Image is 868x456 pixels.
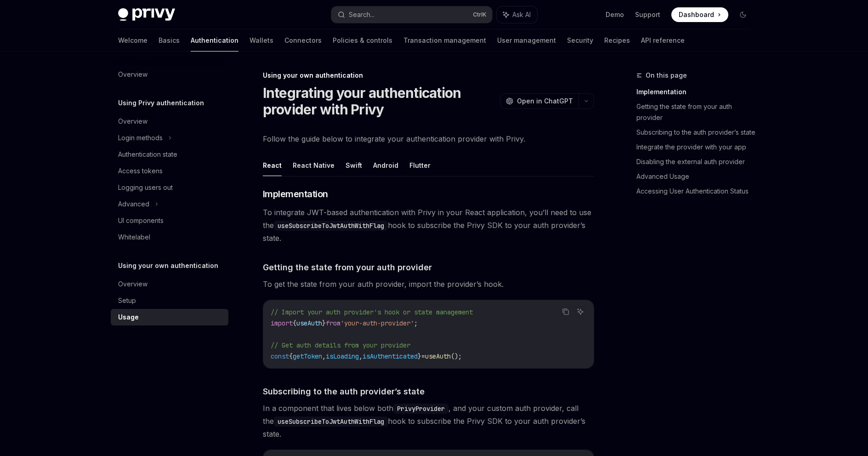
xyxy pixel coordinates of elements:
[274,221,388,231] code: useSubscribeToJwtAuthWithFlag
[118,97,204,108] h5: Using Privy authentication
[359,352,363,360] span: ,
[271,319,293,327] span: import
[403,29,486,51] a: Transaction management
[393,404,448,414] code: PrivyProvider
[574,306,586,318] button: Ask AI
[118,149,177,160] div: Authentication state
[118,182,173,193] div: Logging users out
[567,29,593,51] a: Security
[340,319,414,327] span: 'your-auth-provider'
[293,154,335,176] button: React Native
[118,132,163,143] div: Login methods
[473,11,487,18] span: Ctrl K
[271,341,410,349] span: // Get auth details from your provider
[111,113,228,130] a: Overview
[414,319,418,327] span: ;
[111,146,228,163] a: Authentication state
[118,279,148,290] div: Overview
[118,232,150,243] div: Whitelabel
[118,215,164,226] div: UI components
[326,352,359,360] span: isLoading
[418,352,421,360] span: }
[425,352,451,360] span: useAuth
[111,292,228,309] a: Setup
[263,132,594,145] span: Follow the guide below to integrate your authentication provider with Privy.
[373,154,398,176] button: Android
[517,97,573,106] span: Open in ChatGPT
[263,154,282,176] button: React
[671,7,728,22] a: Dashboard
[159,29,180,51] a: Basics
[293,352,322,360] span: getToken
[641,29,685,51] a: API reference
[636,99,758,125] a: Getting the state from your auth provider
[409,154,431,176] button: Flutter
[346,154,362,176] button: Swift
[118,260,218,271] h5: Using your own authentication
[636,125,758,140] a: Subscribing to the auth provider’s state
[284,29,322,51] a: Connectors
[263,385,425,398] span: Subscribing to the auth provider’s state
[636,169,758,184] a: Advanced Usage
[512,10,531,19] span: Ask AI
[263,71,594,80] div: Using your own authentication
[118,295,136,306] div: Setup
[293,319,296,327] span: {
[500,93,579,109] button: Open in ChatGPT
[118,69,148,80] div: Overview
[497,6,537,23] button: Ask AI
[636,140,758,154] a: Integrate the provider with your app
[118,312,139,323] div: Usage
[111,229,228,245] a: Whitelabel
[118,116,148,127] div: Overview
[118,199,149,210] div: Advanced
[111,309,228,325] a: Usage
[606,10,624,19] a: Demo
[118,165,163,177] div: Access tokens
[322,319,326,327] span: }
[263,206,594,245] span: To integrate JWT-based authentication with Privy in your React application, you’ll need to use th...
[326,319,340,327] span: from
[118,29,148,51] a: Welcome
[263,278,594,291] span: To get the state from your auth provider, import the provider’s hook.
[636,154,758,169] a: Disabling the external auth provider
[635,10,660,19] a: Support
[636,184,758,199] a: Accessing User Authentication Status
[263,188,328,200] span: Implementation
[349,9,374,20] div: Search...
[679,10,714,19] span: Dashboard
[118,8,175,21] img: dark logo
[111,212,228,229] a: UI components
[736,7,750,22] button: Toggle dark mode
[333,29,392,51] a: Policies & controls
[111,179,228,196] a: Logging users out
[263,402,594,440] span: In a component that lives below both , and your custom auth provider, call the hook to subscribe ...
[274,416,388,427] code: useSubscribeToJwtAuthWithFlag
[289,352,293,360] span: {
[363,352,418,360] span: isAuthenticated
[111,66,228,83] a: Overview
[191,29,238,51] a: Authentication
[250,29,273,51] a: Wallets
[322,352,326,360] span: ,
[263,261,432,274] span: Getting the state from your auth provider
[331,6,492,23] button: Search...CtrlK
[111,276,228,292] a: Overview
[497,29,556,51] a: User management
[271,352,289,360] span: const
[421,352,425,360] span: =
[646,70,687,81] span: On this page
[271,308,473,316] span: // Import your auth provider's hook or state management
[560,306,572,318] button: Copy the contents from the code block
[263,85,496,118] h1: Integrating your authentication provider with Privy
[296,319,322,327] span: useAuth
[111,163,228,179] a: Access tokens
[451,352,462,360] span: ();
[636,85,758,99] a: Implementation
[604,29,630,51] a: Recipes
